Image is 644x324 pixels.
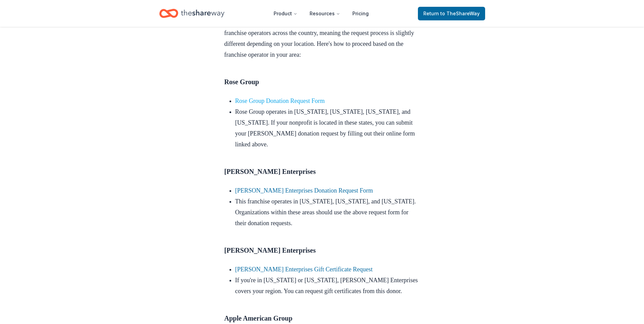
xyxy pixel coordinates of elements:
h3: [PERSON_NAME] Enterprises [224,166,420,177]
span: Return [423,10,480,18]
a: [PERSON_NAME] Enterprises Donation Request Form [235,187,373,194]
button: Product [268,7,303,20]
a: Returnto TheShareWay [418,7,485,20]
button: Resources [304,7,346,20]
nav: Main [268,5,374,21]
a: Pricing [347,7,374,20]
a: Rose Group Donation Request Form [235,97,325,104]
h3: [PERSON_NAME] Enterprises [224,245,420,256]
li: If you're in [US_STATE] or [US_STATE], [PERSON_NAME] Enterprises covers your region. You can requ... [235,275,420,296]
li: This franchise operates in [US_STATE], [US_STATE], and [US_STATE]. Organizations within these are... [235,196,420,229]
a: [PERSON_NAME] Enterprises Gift Certificate Request [235,266,373,273]
li: Rose Group operates in [US_STATE], [US_STATE], [US_STATE], and [US_STATE]. If your nonprofit is l... [235,106,420,150]
h3: Rose Group [224,76,420,87]
span: to TheShareWay [440,11,480,16]
a: Home [159,5,224,21]
h3: Apple American Group [224,313,420,324]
